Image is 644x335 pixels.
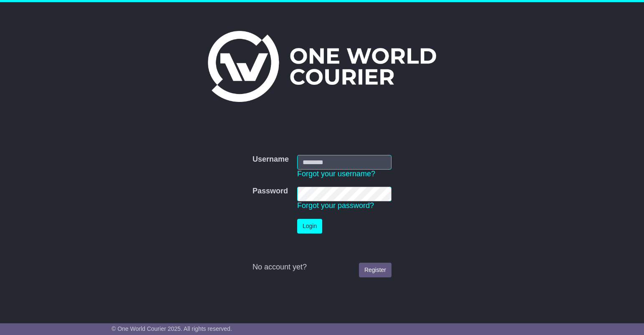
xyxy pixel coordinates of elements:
[253,187,288,196] label: Password
[208,31,436,102] img: One World
[297,170,375,178] a: Forgot your username?
[297,219,322,233] button: Login
[111,325,232,332] span: © One World Courier 2025. All rights reserved.
[253,263,391,272] div: No account yet?
[297,201,374,210] a: Forgot your password?
[359,263,391,277] a: Register
[253,155,289,164] label: Username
